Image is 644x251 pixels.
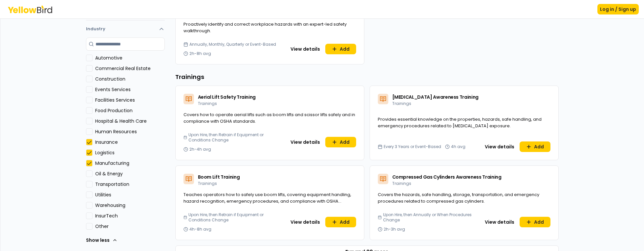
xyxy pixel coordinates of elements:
button: Industry [86,20,165,38]
button: Log in / Sign up [597,4,639,14]
label: Other [95,223,165,230]
span: Provides essential knowledge on the properties, hazards, safe handling, and emergency procedures ... [378,116,542,129]
button: Show less [86,234,118,247]
span: Boom Lift Training [198,174,240,180]
span: Annually, Monthly, Quarterly or Event-Based [189,42,276,47]
span: [MEDICAL_DATA] Awareness Training [392,94,479,100]
span: Trainings [198,181,217,186]
button: View details [287,44,324,54]
span: 2h-3h avg [384,227,405,232]
button: View details [481,141,518,152]
label: Hospital & Health Care [95,118,165,124]
label: Food Production [95,107,165,114]
label: Automotive [95,55,165,61]
span: Trainings [392,181,411,186]
label: Logistics [95,149,165,156]
label: Construction [95,76,165,82]
span: Proactively identify and correct workplace hazards with an expert-led safety walkthrough. [183,21,347,34]
label: Facilities Services [95,97,165,103]
label: Utilities [95,191,165,198]
label: Warehousing [95,202,165,209]
span: Trainings [198,101,217,106]
button: Add [520,141,550,152]
label: Commercial Real Estate [95,65,165,72]
label: Oil & Energy [95,170,165,177]
button: Add [325,44,356,54]
label: Events Services [95,86,165,93]
span: Upon Hire, then Retrain if Equipment or Conditions Change [188,132,284,143]
button: Add [520,217,550,227]
label: Transportation [95,181,165,188]
button: View details [481,217,518,227]
label: Manufacturing [95,160,165,166]
span: Covers how to operate aerial lifts such as boom lifts and scissor lifts safely and in compliance ... [183,112,355,124]
button: Add [325,217,356,227]
span: Aerial Lift Safety Training [198,94,256,100]
span: Upon Hire, then Annually or When Procedures Change [383,212,478,223]
span: Every 3 Years or Event-Based [384,144,441,149]
span: 2h-8h avg [189,51,211,56]
span: Teaches operators how to safely use boom lifts, covering equipment handling, hazard recognition, ... [183,191,351,211]
span: 4h-8h avg [189,227,211,232]
label: Human Resources [95,128,165,135]
label: Insurance [95,139,165,145]
button: View details [287,217,324,227]
span: Covers the hazards, safe handling, storage, transportation, and emergency procedures related to c... [378,191,539,204]
button: View details [287,137,324,147]
h3: Trainings [175,72,559,82]
span: Upon Hire, then Retrain if Equipment or Conditions Change [188,212,284,223]
span: Trainings [392,101,411,106]
span: 4h avg [451,144,465,149]
span: Compressed Gas Cylinders Awareness Training [392,174,502,180]
label: InsurTech [95,213,165,219]
span: 2h-4h avg [189,147,211,152]
button: Add [325,137,356,147]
